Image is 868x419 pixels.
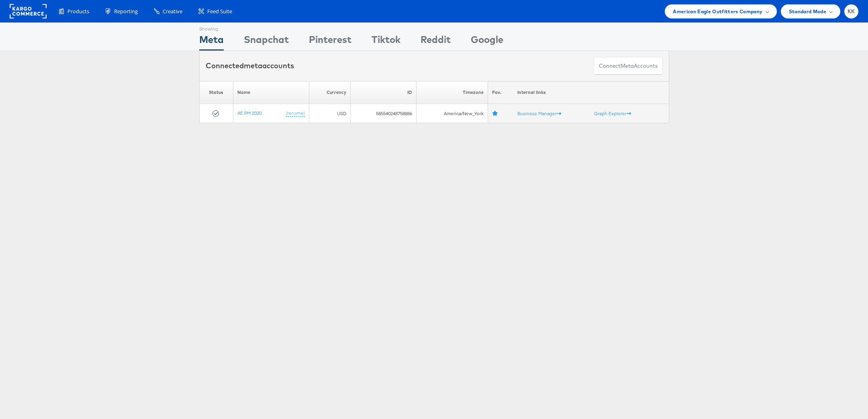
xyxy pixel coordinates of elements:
[351,81,417,104] th: ID
[207,8,232,15] span: Feed Suite
[114,8,138,15] span: Reporting
[848,9,855,14] span: KK
[421,33,451,51] div: Reddit
[199,33,224,51] div: Meta
[233,81,309,104] th: Name
[309,81,350,104] th: Currency
[206,61,294,71] div: Connected accounts
[517,110,561,116] a: Business Manager
[237,110,261,116] a: AE PM 2020
[789,7,826,16] span: Standard Mode
[594,110,631,116] a: Graph Explorer
[244,61,262,70] span: meta
[286,110,305,117] a: (rename)
[417,81,488,104] th: Timezone
[67,8,89,15] span: Products
[372,33,400,51] div: Tiktok
[351,104,417,123] td: 585540248758886
[309,33,351,51] div: Pinterest
[244,33,289,51] div: Snapchat
[163,8,182,15] span: Creative
[673,7,762,16] span: American Eagle Outfitters Company
[417,104,488,123] td: America/New_York
[199,23,224,33] div: Showing
[594,57,663,75] button: ConnectmetaAccounts
[621,62,634,70] span: meta
[199,81,233,104] th: Status
[471,33,503,51] div: Google
[309,104,350,123] td: USD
